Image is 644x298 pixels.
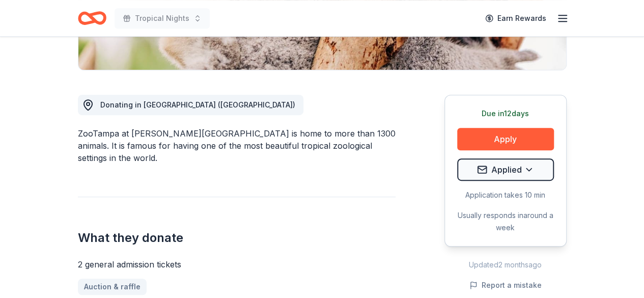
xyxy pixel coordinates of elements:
div: ZooTampa at [PERSON_NAME][GEOGRAPHIC_DATA] is home to more than 1300 animals. It is famous for ha... [78,127,396,164]
h2: What they donate [78,230,396,246]
a: Home [78,6,106,30]
span: Applied [491,163,522,176]
span: Donating in [GEOGRAPHIC_DATA] ([GEOGRAPHIC_DATA]) [100,100,295,109]
div: Usually responds in around a week [457,209,554,234]
div: Application takes 10 min [457,189,554,201]
div: Updated 2 months ago [444,259,567,271]
a: Auction & raffle [78,279,147,295]
button: Applied [457,158,554,181]
button: Report a mistake [469,279,542,291]
div: Due in 12 days [457,107,554,120]
a: Earn Rewards [479,9,552,28]
div: 2 general admission tickets [78,258,396,270]
span: Tropical Nights [135,12,189,24]
button: Apply [457,128,554,150]
button: Tropical Nights [115,8,210,29]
